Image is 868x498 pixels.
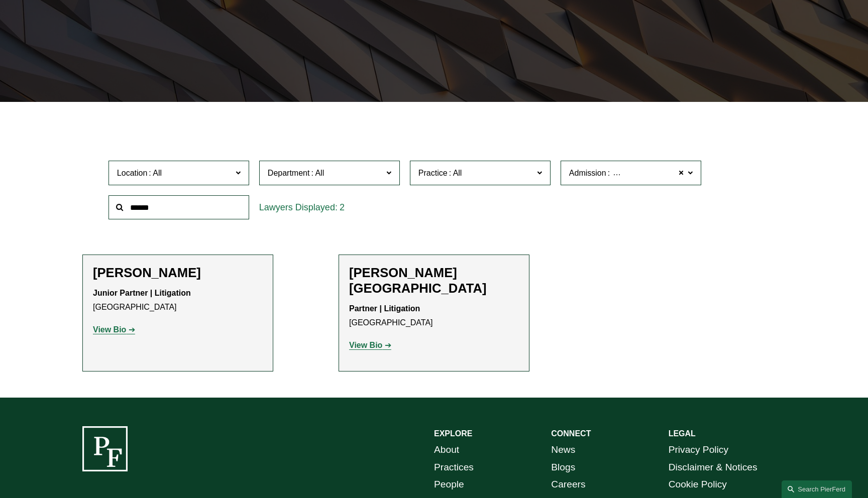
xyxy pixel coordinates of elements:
[551,459,575,476] a: Blogs
[434,441,459,459] a: About
[611,167,755,180] span: Eastern Caribbean Supreme Court (BVI)
[434,429,472,438] strong: EXPLORE
[669,441,728,459] a: Privacy Policy
[434,459,474,476] a: Practices
[93,289,191,297] strong: Junior Partner | Litigation
[349,341,382,349] strong: View Bio
[93,325,135,334] a: View Bio
[349,265,519,296] h2: [PERSON_NAME][GEOGRAPHIC_DATA]
[349,302,519,331] p: [GEOGRAPHIC_DATA]
[349,304,420,313] strong: Partner | Litigation
[340,202,345,212] span: 2
[349,341,391,349] a: View Bio
[669,476,727,493] a: Cookie Policy
[93,325,126,334] strong: View Bio
[669,459,757,476] a: Disclaimer & Notices
[93,286,263,315] p: [GEOGRAPHIC_DATA]
[782,480,852,498] a: Search this site
[93,265,263,281] h2: [PERSON_NAME]
[117,169,148,177] span: Location
[551,441,575,459] a: News
[551,476,585,493] a: Careers
[434,476,464,493] a: People
[418,169,448,177] span: Practice
[669,429,696,438] strong: LEGAL
[569,169,606,177] span: Admission
[551,429,591,438] strong: CONNECT
[268,169,310,177] span: Department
